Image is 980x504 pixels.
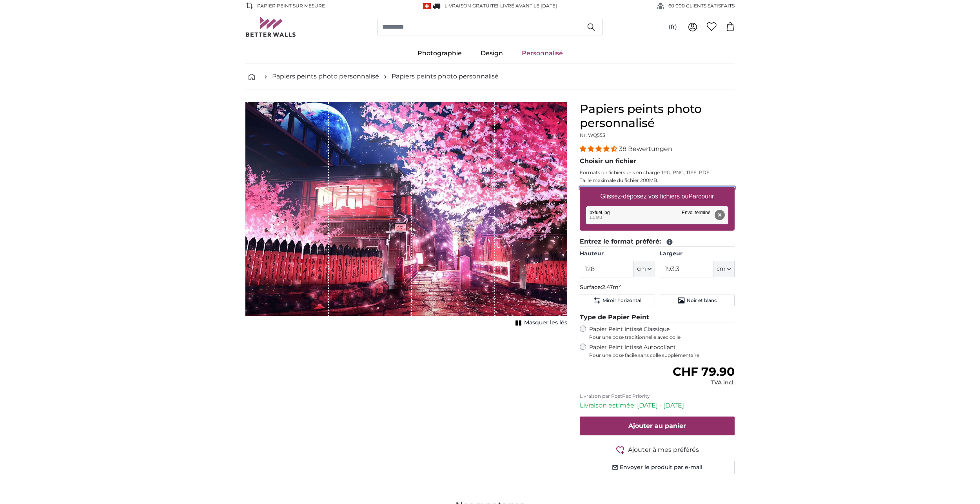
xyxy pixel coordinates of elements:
[580,401,735,410] p: Livraison estimée: [DATE] - [DATE]
[619,145,672,153] span: 38 Bewertungen
[580,295,655,306] button: Miroir horizontal
[580,393,735,399] p: Livraison par PostPac Priority
[423,3,431,9] img: Suisse
[713,261,735,277] button: cm
[580,169,735,176] p: Formats de fichiers pris en charge JPG, PNG, TIFF, PDF.
[597,189,717,204] label: Glissez-déposez vos fichiers ou
[445,3,498,9] span: Livraison GRATUITE!
[628,422,686,429] span: Ajouter au panier
[628,445,699,455] span: Ajouter à mes préférés
[580,250,655,258] label: Hauteur
[660,295,735,306] button: Noir et blanc
[524,319,567,327] span: Masquer les lés
[580,145,619,153] span: 4.34 stars
[580,156,735,166] legend: Choisir un fichier
[580,313,735,322] legend: Type de Papier Peint
[498,3,557,9] span: -
[673,364,735,379] span: CHF 79.90
[580,132,605,138] span: Nr. WQ553
[589,326,735,340] label: Papier Peint Intissé Classique
[673,379,735,387] div: TVA incl.
[245,17,296,37] img: Betterwalls
[245,102,567,328] div: 1 of 1
[589,334,735,340] span: Pour une pose traditionnelle avec colle
[589,352,735,358] span: Pour une pose facile sans colle supplémentaire
[245,64,735,89] nav: breadcrumbs
[634,261,655,277] button: cm
[257,2,325,9] span: Papier peint sur mesure
[637,265,646,273] span: cm
[660,250,735,258] label: Largeur
[580,284,735,291] p: Surface:
[589,344,735,358] label: Papier Peint Intissé Autocollant
[512,43,572,64] a: Personnalisé
[580,417,735,435] button: Ajouter au panier
[689,193,714,200] u: Parcourir
[392,72,499,81] a: Papiers peints photo personnalisé
[471,43,512,64] a: Design
[580,445,735,455] button: Ajouter à mes préférés
[272,72,379,81] a: Papiers peints photo personnalisé
[687,297,717,304] span: Noir et blanc
[717,265,726,273] span: cm
[513,317,567,328] button: Masquer les lés
[662,20,683,34] button: (fr)
[580,461,735,474] button: Envoyer le produit par e-mail
[580,102,735,130] h1: Papiers peints photo personnalisé
[603,297,641,304] span: Miroir horizontal
[408,43,471,64] a: Photographie
[580,237,735,247] legend: Entrez le format préféré:
[580,177,735,184] p: Taille maximale du fichier 200MB.
[668,2,735,9] span: 60 000 CLIENTS SATISFAITS
[500,3,557,9] span: Livré avant le [DATE]
[602,284,621,291] span: 2.47m²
